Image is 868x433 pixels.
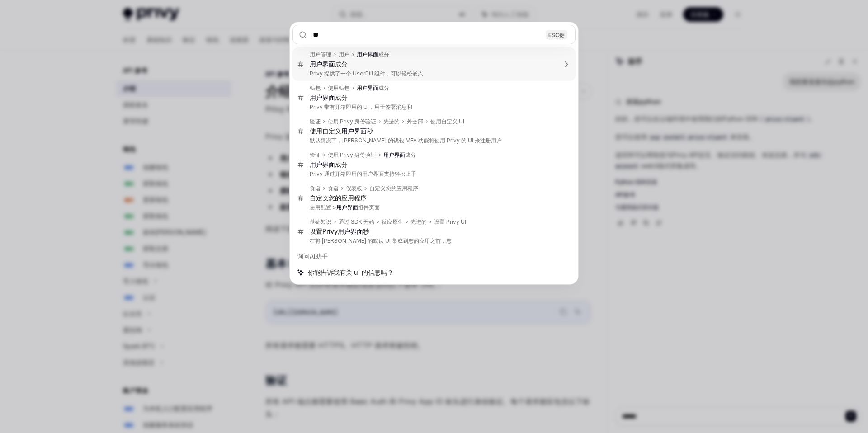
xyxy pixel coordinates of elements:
[310,118,321,125] font: 验证
[338,227,363,235] font: 用户界面
[310,60,335,68] font: 用户界面
[339,218,374,225] font: 通过 SDK 开始
[367,127,373,135] font: 秒
[310,70,423,77] font: Privy 提供了一个 UserPill 组件，可以轻松嵌入
[363,227,369,235] font: 秒
[308,268,393,276] font: 你能告诉我有关 ui 的信息吗？
[297,252,328,260] font: 询问AI助手
[346,185,362,192] font: 仪表板
[383,151,405,158] font: 用户界面
[310,170,416,177] font: Privy 通过开箱即用的用户界面支持轻松上手
[405,151,416,158] font: 成分
[310,204,336,211] font: 使用配置 >
[410,218,427,225] font: 先进的
[310,227,338,235] font: 设置Privy
[407,118,423,125] font: 外交部
[310,104,412,110] font: Privy 带有开箱即用的 UI，用于签署消息和
[310,127,341,135] font: 使用自定义
[378,51,389,58] font: 成分
[335,94,348,101] font: 成分
[434,218,466,225] font: 设置 Privy UI
[328,85,349,91] font: 使用钱包
[310,94,335,101] font: 用户界面
[358,204,380,211] font: 组件页面
[310,151,321,158] font: 验证
[310,51,331,58] font: 用户管理
[383,118,400,125] font: 先进的
[336,204,358,211] font: 用户界面
[310,194,367,202] font: 自定义您的应用程序
[335,60,348,68] font: 成分
[341,127,367,135] font: 用户界面
[328,151,376,158] font: 使用 Privy 身份验证
[310,237,452,244] font: 在将 [PERSON_NAME] 的默认 UI 集成到您的应用之前，您
[310,85,321,91] font: 钱包
[357,85,378,91] font: 用户界面
[339,51,349,58] font: 用户
[378,85,389,91] font: 成分
[310,160,335,168] font: 用户界面
[310,185,321,192] font: 食谱
[328,185,339,192] font: 食谱
[310,137,502,144] font: 默认情况下，[PERSON_NAME] 的钱包 MFA 功能将使用 Privy 的 UI 来注册用户
[382,218,403,225] font: 反应原生
[328,118,376,125] font: 使用 Privy 身份验证
[357,51,378,58] font: 用户界面
[430,118,464,125] font: 使用自定义 UI
[335,160,348,168] font: 成分
[310,218,331,225] font: 基础知识
[548,31,565,38] font: ESC键
[369,185,418,192] font: 自定义您的应用程序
